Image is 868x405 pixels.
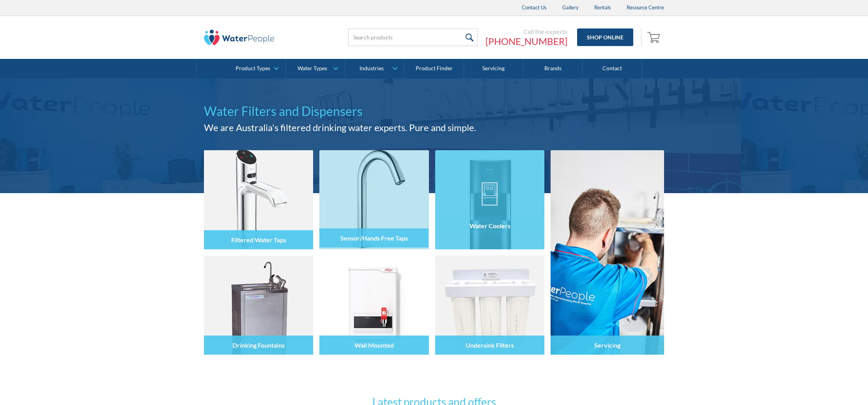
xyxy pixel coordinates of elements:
[204,30,274,45] img: The Water People
[345,59,404,78] a: Industries
[319,150,429,249] img: Sensor/Hands Free Taps
[232,341,285,349] h4: Drinking Fountains
[340,234,408,242] h4: Sensor/Hands Free Taps
[236,65,270,72] div: Product Types
[360,65,384,72] div: Industries
[298,65,327,72] div: Water Types
[523,59,583,78] a: Brands
[551,150,664,355] a: Servicing
[204,150,313,249] img: Filtered Water Taps
[226,59,285,78] a: Product Types
[594,341,620,349] h4: Servicing
[204,256,313,355] img: Drinking Fountains
[404,59,464,78] a: Product Finder
[231,236,286,243] h4: Filtered Water Taps
[435,150,544,249] img: Water Coolers
[485,28,567,36] div: Call the experts
[319,256,429,355] img: Wall Mounted
[354,341,394,349] h4: Wall Mounted
[577,28,633,46] a: Shop Online
[435,256,544,355] img: Undersink Filters
[286,59,345,78] a: Water Types
[485,36,567,47] a: [PHONE_NUMBER]
[645,28,664,47] a: Open empty cart
[348,28,478,46] input: Search products
[464,59,523,78] a: Servicing
[469,222,510,229] h4: Water Coolers
[647,31,662,43] img: shopping cart
[583,59,642,78] a: Contact
[466,341,514,349] h4: Undersink Filters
